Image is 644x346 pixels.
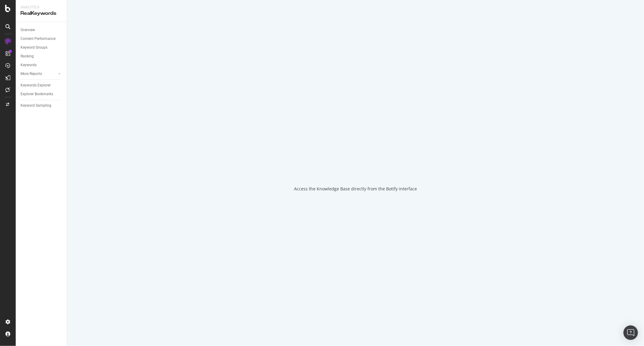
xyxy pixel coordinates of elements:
[21,62,62,68] a: Keywords
[21,53,34,60] div: Ranking
[21,27,35,33] div: Overview
[21,27,62,33] a: Overview
[294,186,417,192] div: Access the Knowledge Base directly from the Botify interface
[21,44,62,51] a: Keyword Groups
[21,102,51,109] div: Keyword Sampling
[21,5,62,10] div: Analytics
[21,71,56,77] a: More Reports
[623,325,638,340] div: Open Intercom Messenger
[21,82,62,89] a: Keywords Explorer
[334,154,377,176] div: animation
[21,91,62,97] a: Explorer Bookmarks
[21,36,56,42] div: Content Performance
[21,44,47,51] div: Keyword Groups
[21,53,62,60] a: Ranking
[21,62,37,68] div: Keywords
[21,102,62,109] a: Keyword Sampling
[21,36,62,42] a: Content Performance
[21,82,51,89] div: Keywords Explorer
[21,71,42,77] div: More Reports
[21,91,53,97] div: Explorer Bookmarks
[21,10,62,17] div: RealKeywords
